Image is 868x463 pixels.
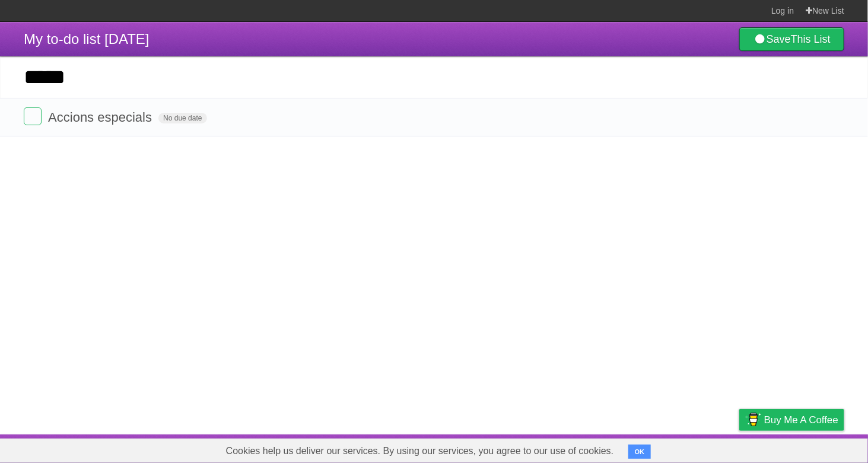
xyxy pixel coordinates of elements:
[621,437,669,460] a: Developers
[745,410,761,430] img: Buy me a coffee
[739,409,844,431] a: Buy me a coffee
[791,33,831,45] b: This List
[739,27,844,51] a: SaveThis List
[581,437,606,460] a: About
[24,107,42,125] label: Done
[770,437,844,460] a: Suggest a feature
[214,439,626,463] span: Cookies help us deliver our services. By using our services, you agree to our use of cookies.
[24,31,150,47] span: My to-do list [DATE]
[724,437,755,460] a: Privacy
[628,445,651,459] button: OK
[48,110,155,125] span: Accions especials
[764,410,838,430] span: Buy me a coffee
[158,113,206,123] span: No due date
[683,437,710,460] a: Terms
